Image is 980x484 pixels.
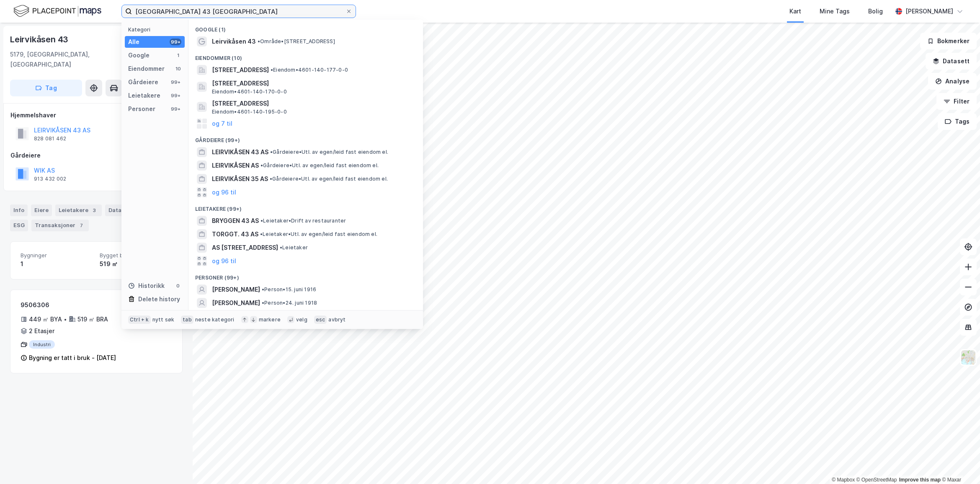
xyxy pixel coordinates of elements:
div: Personer [128,104,155,114]
span: • [262,286,264,292]
span: Leietaker • Utl. av egen/leid fast eiendom el. [260,231,377,238]
div: 1 [21,259,93,269]
button: og 7 til [212,119,232,129]
div: • [64,316,67,323]
button: Bokmerker [920,33,977,49]
span: Eiendom • 4601-140-170-0-0 [212,88,287,95]
div: Gårdeiere [10,150,182,160]
button: Analyse [928,73,977,90]
span: Bygget bygningsområde [100,252,172,259]
span: Gårdeiere • Utl. av egen/leid fast eiendom el. [270,149,388,155]
div: 99+ [170,92,181,99]
div: avbryt [328,316,346,323]
iframe: Chat Widget [938,444,980,484]
div: Delete history [138,294,180,304]
span: LEIRVIKÅSEN 43 AS [212,147,268,157]
div: Eiendommer (10) [188,48,423,63]
span: • [271,67,273,73]
span: AS [STREET_ADDRESS] [212,243,278,253]
div: Leirvikåsen 43 [10,33,70,46]
div: Kategori [128,26,185,33]
div: 3 [90,206,98,215]
div: Gårdeiere (99+) [188,130,423,145]
img: Z [960,349,976,365]
div: 99+ [170,79,181,85]
div: velg [296,316,307,323]
div: 99+ [170,39,181,45]
input: Søk på adresse, matrikkel, gårdeiere, leietakere eller personer [132,5,346,18]
div: Transaksjoner [31,220,89,231]
div: Kontrollprogram for chat [938,444,980,484]
button: Datasett [926,53,977,70]
div: 5179, [GEOGRAPHIC_DATA], [GEOGRAPHIC_DATA] [10,49,139,70]
span: Person • 15. juni 1916 [262,286,316,293]
div: Eiendommer [128,64,165,74]
span: Eiendom • 4601-140-195-0-0 [212,109,287,115]
div: Kart [789,6,801,16]
span: • [260,162,263,168]
div: 519 ㎡ [100,259,172,269]
a: OpenStreetMap [856,477,897,483]
div: Ctrl + k [128,316,151,324]
div: neste kategori [195,316,235,323]
button: Tags [938,113,977,130]
div: Mine Tags [820,6,850,16]
div: 2 Etasjer [29,326,54,336]
div: [PERSON_NAME] [905,6,953,16]
div: Datasett [105,204,137,216]
div: markere [259,316,281,323]
span: • [270,149,273,155]
span: [STREET_ADDRESS] [212,65,269,75]
button: Filter [936,93,977,110]
div: tab [181,316,193,324]
div: 913 432 002 [34,176,66,182]
span: TORGGT. 43 AS [212,229,258,239]
button: og 96 til [212,187,236,197]
span: [STREET_ADDRESS] [212,78,413,88]
div: 0 [175,282,181,289]
div: Bolig [868,6,883,16]
div: ESG [10,220,28,231]
div: 828 081 462 [34,135,66,142]
div: 1 [175,52,181,59]
div: Leietakere [55,204,102,216]
span: • [270,176,272,182]
div: nytt søk [152,316,175,323]
span: [PERSON_NAME] [212,285,260,295]
span: Gårdeiere • Utl. av egen/leid fast eiendom el. [260,162,379,169]
div: 449 ㎡ BYA [29,314,62,324]
span: • [262,300,264,306]
div: Info [10,204,28,216]
span: LEIRVIKÅSEN AS [212,160,259,171]
div: Alle [128,37,139,47]
button: og 96 til [212,256,236,266]
span: [STREET_ADDRESS] [212,98,413,109]
div: 10 [175,65,181,72]
span: Bygninger [21,252,93,259]
div: Eiere [31,204,52,216]
span: Leietaker • Drift av restauranter [260,217,346,224]
button: Tag [10,80,82,96]
div: Leietakere (99+) [188,199,423,214]
div: Leietakere [128,91,160,101]
span: Person • 24. juni 1918 [262,300,317,306]
div: Google [128,50,150,60]
span: [PERSON_NAME] [212,298,260,308]
span: • [260,231,263,237]
span: BRYGGEN 43 AS [212,216,259,226]
div: 9506306 [21,300,140,310]
a: Improve this map [899,477,941,483]
div: 7 [77,221,85,230]
span: Leietaker [280,244,308,251]
span: LEIRVIKÅSEN 35 AS [212,174,268,184]
a: Mapbox [832,477,855,483]
span: • [258,38,260,44]
img: logo.f888ab2527a4732fd821a326f86c7f29.svg [13,4,101,18]
span: Område • [STREET_ADDRESS] [258,38,335,45]
div: Hjemmelshaver [10,110,182,120]
span: • [260,217,263,224]
div: 519 ㎡ BRA [77,314,108,324]
span: • [280,244,282,251]
span: Gårdeiere • Utl. av egen/leid fast eiendom el. [270,176,388,182]
span: Eiendom • 4601-140-177-0-0 [271,67,348,73]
